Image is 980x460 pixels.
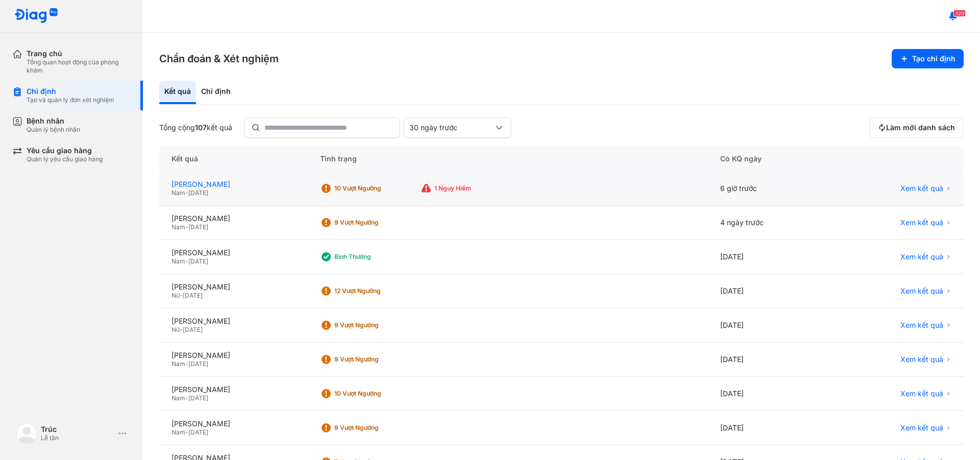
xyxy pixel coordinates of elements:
[188,223,208,231] span: [DATE]
[27,155,103,163] div: Quản lý yêu cầu giao hàng
[180,326,183,333] span: -
[708,146,829,172] div: Có KQ ngày
[334,321,416,329] div: 9 Vượt ngưỡng
[195,123,207,132] span: 107
[334,287,416,295] div: 12 Vượt ngưỡng
[196,81,236,104] div: Chỉ định
[41,425,114,434] div: Trúc
[171,351,296,360] div: [PERSON_NAME]
[708,343,829,377] div: [DATE]
[159,146,308,172] div: Kết quả
[171,223,185,231] span: Nam
[409,123,493,132] div: 30 ngày trước
[171,419,296,428] div: [PERSON_NAME]
[180,292,183,299] span: -
[185,428,188,436] span: -
[708,308,829,343] div: [DATE]
[708,240,829,274] div: [DATE]
[27,49,131,58] div: Trang chủ
[183,292,203,299] span: [DATE]
[171,428,185,436] span: Nam
[185,394,188,402] span: -
[159,52,279,66] h3: Chẩn đoán & Xét nghiệm
[171,394,185,402] span: Nam
[171,282,296,292] div: [PERSON_NAME]
[171,360,185,368] span: Nam
[900,286,943,296] span: Xem kết quả
[171,317,296,326] div: [PERSON_NAME]
[171,180,296,189] div: [PERSON_NAME]
[27,116,80,126] div: Bệnh nhân
[708,206,829,240] div: 4 ngày trước
[185,189,188,197] span: -
[171,189,185,197] span: Nam
[171,326,180,333] span: Nữ
[171,385,296,394] div: [PERSON_NAME]
[27,146,103,155] div: Yêu cầu giao hàng
[708,377,829,411] div: [DATE]
[16,423,37,444] img: logo
[900,218,943,227] span: Xem kết quả
[434,184,516,192] div: 1 Nguy hiểm
[14,8,58,24] img: logo
[886,123,955,132] span: Làm mới danh sách
[188,394,208,402] span: [DATE]
[900,423,943,432] span: Xem kết quả
[171,257,185,265] span: Nam
[27,126,80,134] div: Quản lý bệnh nhân
[27,87,114,96] div: Chỉ định
[185,257,188,265] span: -
[708,274,829,308] div: [DATE]
[900,184,943,193] span: Xem kết quả
[159,123,232,132] div: Tổng cộng kết quả
[900,321,943,330] span: Xem kết quả
[334,390,416,398] div: 10 Vượt ngưỡng
[334,253,416,261] div: Bình thường
[953,10,966,17] span: 320
[334,424,416,432] div: 9 Vượt ngưỡng
[900,252,943,261] span: Xem kết quả
[334,184,416,192] div: 10 Vượt ngưỡng
[892,49,964,68] button: Tạo chỉ định
[185,223,188,231] span: -
[171,292,180,299] span: Nữ
[188,189,208,197] span: [DATE]
[900,389,943,398] span: Xem kết quả
[308,146,708,172] div: Tình trạng
[188,257,208,265] span: [DATE]
[159,81,196,104] div: Kết quả
[334,219,416,227] div: 9 Vượt ngưỡng
[869,117,964,138] button: Làm mới danh sách
[171,214,296,223] div: [PERSON_NAME]
[900,355,943,364] span: Xem kết quả
[185,360,188,368] span: -
[188,360,208,368] span: [DATE]
[708,172,829,206] div: 6 giờ trước
[334,355,416,364] div: 9 Vượt ngưỡng
[708,411,829,445] div: [DATE]
[27,58,131,75] div: Tổng quan hoạt động của phòng khám
[27,96,114,104] div: Tạo và quản lý đơn xét nghiệm
[188,428,208,436] span: [DATE]
[183,326,203,333] span: [DATE]
[171,248,296,257] div: [PERSON_NAME]
[41,434,114,442] div: Lễ tân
